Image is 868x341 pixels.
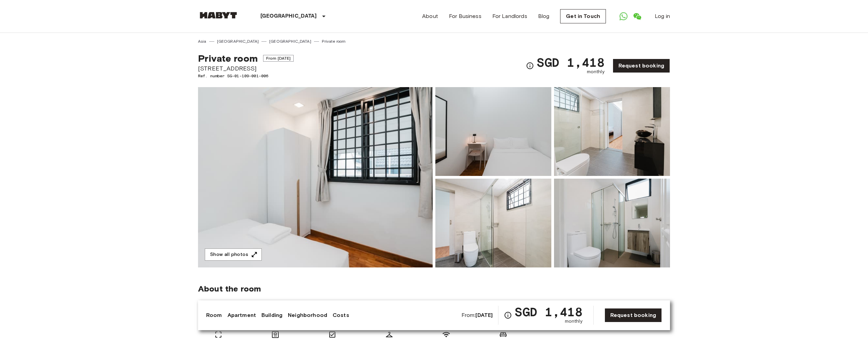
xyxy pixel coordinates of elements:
a: Costs [333,311,349,319]
span: From: [461,312,493,319]
a: Request booking [605,308,662,322]
a: [GEOGRAPHIC_DATA] [217,38,259,44]
span: Ref. number SG-01-109-001-006 [198,73,294,79]
a: Private room [322,38,346,44]
a: [GEOGRAPHIC_DATA] [269,38,311,44]
a: About [422,12,438,20]
span: SGD 1,418 [537,56,604,68]
span: About the room [198,284,670,294]
svg: Check cost overview for full price breakdown. Please note that discounts apply to new joiners onl... [526,62,534,70]
a: Open WhatsApp [617,9,630,23]
span: monthly [565,318,583,325]
a: Log in [655,12,670,20]
b: [DATE] [475,312,493,318]
a: For Business [449,12,481,20]
a: Request booking [613,59,670,73]
a: Asia [198,38,206,44]
img: Picture of unit SG-01-109-001-006 [554,87,670,176]
img: Picture of unit SG-01-109-001-006 [554,179,670,267]
a: Get in Touch [560,9,606,23]
a: Blog [538,12,550,20]
span: Private room [198,53,258,64]
a: Apartment [228,311,256,319]
img: Picture of unit SG-01-109-001-006 [435,87,551,176]
a: Neighborhood [288,311,327,319]
span: From [DATE] [263,55,294,62]
span: SGD 1,418 [515,306,582,318]
span: [STREET_ADDRESS] [198,64,294,73]
p: [GEOGRAPHIC_DATA] [260,12,317,20]
span: monthly [587,68,605,75]
svg: Check cost overview for full price breakdown. Please note that discounts apply to new joiners onl... [504,311,512,319]
a: Room [206,311,222,319]
img: Marketing picture of unit SG-01-109-001-006 [198,87,433,267]
a: Building [261,311,282,319]
button: Show all photos [205,248,262,261]
a: Open WeChat [630,9,644,23]
img: Habyt [198,12,239,19]
img: Picture of unit SG-01-109-001-006 [435,179,551,267]
a: For Landlords [492,12,527,20]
